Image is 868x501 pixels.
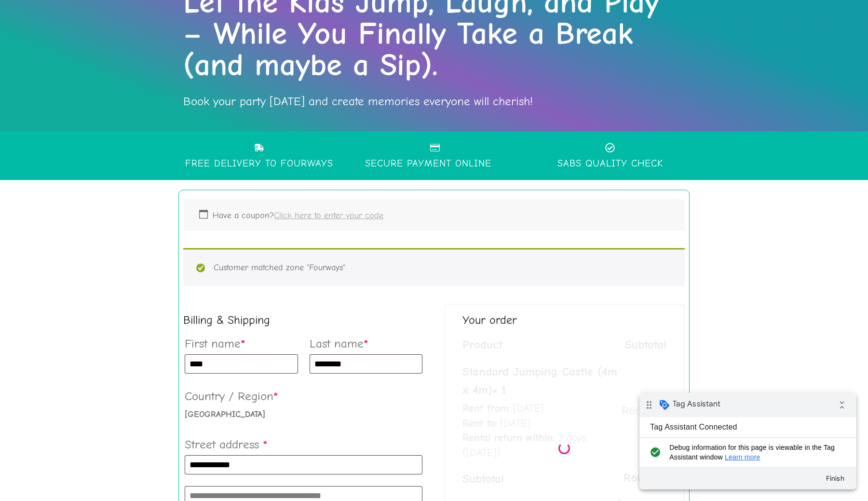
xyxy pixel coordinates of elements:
p: Book your party [DATE] and create memories everyone will cherish! [183,91,685,112]
a: Learn more [85,60,121,68]
h3: Your order [444,304,685,331]
label: First name [185,333,298,354]
button: Finish [178,77,213,94]
span: Debug information for this page is viewable in the Tag Assistant window [30,50,201,69]
p: SABS quality check [550,158,670,169]
div: Have a coupon? [183,199,685,231]
a: Enter your coupon code [274,210,383,221]
label: Last name [310,333,423,354]
i: check_circle [8,50,24,69]
label: Street address [185,433,422,455]
p: Free DELIVERY To Fourways [178,158,340,169]
label: Country / Region [185,385,422,407]
span: Tag Assistant [33,6,81,16]
div: Customer matched zone "Fourways" [183,248,685,286]
i: Collapse debug badge [193,2,212,22]
strong: [GEOGRAPHIC_DATA] [185,409,265,419]
h3: Billing & Shipping [183,304,424,331]
p: secure payment Online [365,158,491,169]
